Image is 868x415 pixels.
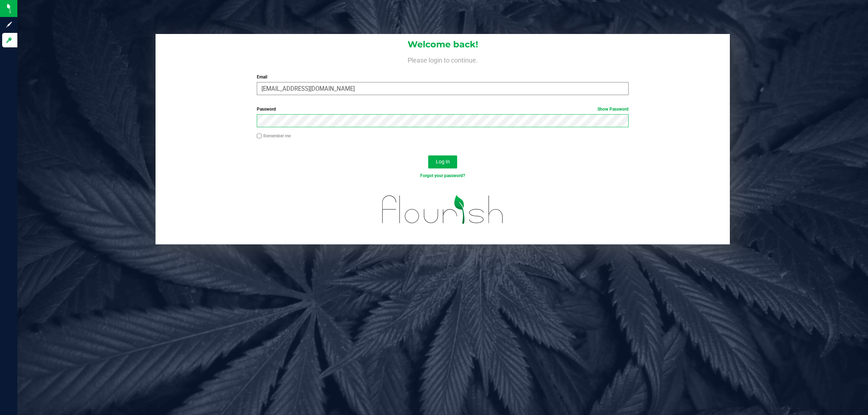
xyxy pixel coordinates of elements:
[5,21,13,28] inline-svg: Sign up
[257,107,276,112] span: Password
[420,173,465,178] a: Forgot your password?
[371,187,515,233] img: flourish_logo.svg
[436,159,450,164] span: Log In
[257,133,262,138] input: Remember me
[156,40,730,49] h1: Welcome back!
[597,107,629,112] a: Show Password
[257,133,291,139] label: Remember me
[156,55,730,64] h4: Please login to continue.
[257,74,629,80] label: Email
[5,37,13,44] inline-svg: Log in
[428,155,457,168] button: Log In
